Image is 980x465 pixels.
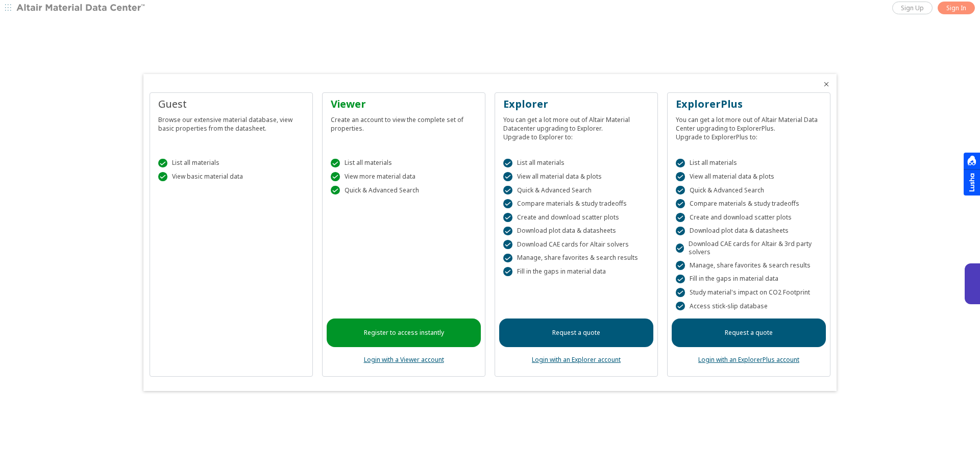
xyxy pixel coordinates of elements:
[503,159,512,168] div: 
[158,97,304,111] div: Guest
[676,302,685,311] div: 
[331,97,477,111] div: Viewer
[503,186,649,195] div: Quick & Advanced Search
[364,355,444,364] a: Login with a Viewer account
[676,261,822,270] div: Manage, share favorites & search results
[822,80,830,88] button: Close
[676,302,822,311] div: Access stick-slip database
[503,199,649,208] div: Compare materials & study tradeoffs
[499,319,653,347] a: Request a quote
[503,172,649,181] div: View all material data & plots
[672,319,826,347] a: Request a quote
[676,159,822,168] div: List all materials
[503,213,512,222] div: 
[676,275,822,284] div: Fill in the gaps in material data
[503,213,649,222] div: Create and download scatter plots
[503,227,649,236] div: Download plot data & datasheets
[676,199,822,208] div: Compare materials & study tradeoffs
[503,240,512,249] div: 
[503,254,512,263] div: 
[327,319,481,347] a: Register to access instantly
[676,243,684,253] div: 
[676,261,685,270] div: 
[676,240,822,256] div: Download CAE cards for Altair & 3rd party solvers
[503,254,649,263] div: Manage, share favorites & search results
[676,111,822,141] div: You can get a lot more out of Altair Material Data Center upgrading to ExplorerPlus. Upgrade to E...
[676,288,822,297] div: Study material's impact on CO2 Footprint
[532,355,621,364] a: Login with an Explorer account
[503,111,649,141] div: You can get a lot more out of Altair Material Datacenter upgrading to Explorer. Upgrade to Explor...
[503,172,512,181] div: 
[676,159,685,168] div: 
[503,97,649,111] div: Explorer
[158,159,304,168] div: List all materials
[503,199,512,208] div: 
[503,240,649,249] div: Download CAE cards for Altair solvers
[331,172,477,181] div: View more material data
[503,186,512,195] div: 
[331,186,340,195] div: 
[158,111,304,133] div: Browse our extensive material database, view basic properties from the datasheet.
[331,111,477,133] div: Create an account to view the complete set of properties.
[331,172,340,181] div: 
[503,267,649,276] div: Fill in the gaps in material data
[676,172,822,181] div: View all material data & plots
[158,172,167,181] div: 
[676,213,685,222] div: 
[503,267,512,276] div: 
[158,172,304,181] div: View basic material data
[331,159,340,168] div: 
[676,186,685,195] div: 
[676,199,685,208] div: 
[676,172,685,181] div: 
[676,213,822,222] div: Create and download scatter plots
[676,186,822,195] div: Quick & Advanced Search
[698,355,799,364] a: Login with an ExplorerPlus account
[503,227,512,236] div: 
[331,159,477,168] div: List all materials
[158,159,167,168] div: 
[676,288,685,297] div: 
[676,275,685,284] div: 
[676,227,685,236] div: 
[503,159,649,168] div: List all materials
[676,97,822,111] div: ExplorerPlus
[676,227,822,236] div: Download plot data & datasheets
[331,186,477,195] div: Quick & Advanced Search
